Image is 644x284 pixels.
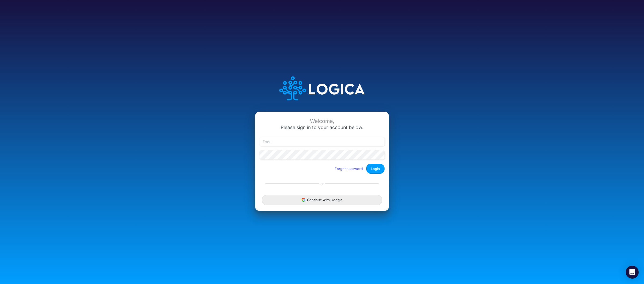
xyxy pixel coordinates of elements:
[262,195,382,205] button: Continue with Google
[259,137,385,146] input: Email
[366,164,385,174] button: Login
[331,164,366,173] button: Forgot password
[259,118,385,124] div: Welcome,
[626,266,639,279] div: Open Intercom Messenger
[281,125,363,130] span: Please sign in to your account below.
